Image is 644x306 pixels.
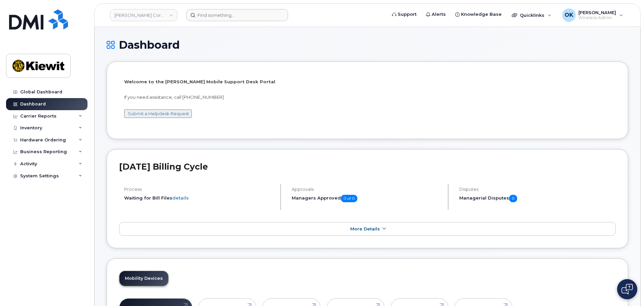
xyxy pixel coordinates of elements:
[292,187,442,192] h4: Approvals
[172,195,189,201] a: details
[124,187,275,192] h4: Process
[350,226,380,231] span: More Details
[459,195,616,202] h5: Managerial Disputes
[292,195,442,202] h5: Managers Approved
[119,162,616,172] h2: [DATE] Billing Cycle
[124,110,192,118] button: Submit a Helpdesk Request
[459,187,616,192] h4: Disputes
[124,79,611,85] p: Welcome to the [PERSON_NAME] Mobile Support Desk Portal
[107,39,628,51] h1: Dashboard
[124,94,611,100] p: If you need assistance, call [PHONE_NUMBER]
[128,111,189,116] a: Submit a Helpdesk Request
[124,195,275,201] li: Waiting for Bill Files
[341,195,357,202] span: 0 of 0
[509,195,517,202] span: 0
[621,284,633,295] img: Open chat
[119,271,168,286] a: Mobility Devices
